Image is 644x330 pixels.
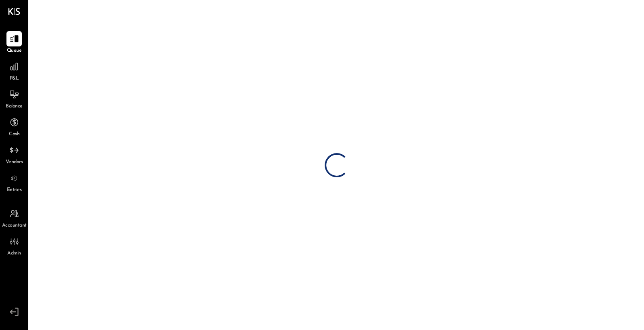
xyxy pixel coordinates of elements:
a: Balance [0,87,28,110]
a: P&L [0,59,28,82]
span: Queue [7,47,22,55]
span: Accountant [2,222,27,229]
span: Vendors [6,159,23,166]
span: Cash [9,131,19,138]
span: P&L [10,75,19,82]
span: Balance [6,103,23,110]
span: Entries [7,187,22,194]
span: Admin [7,250,21,257]
a: Entries [0,170,28,194]
a: Vendors [0,143,28,166]
a: Accountant [0,206,28,229]
a: Cash [0,115,28,138]
a: Admin [0,234,28,257]
a: Queue [0,31,28,55]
